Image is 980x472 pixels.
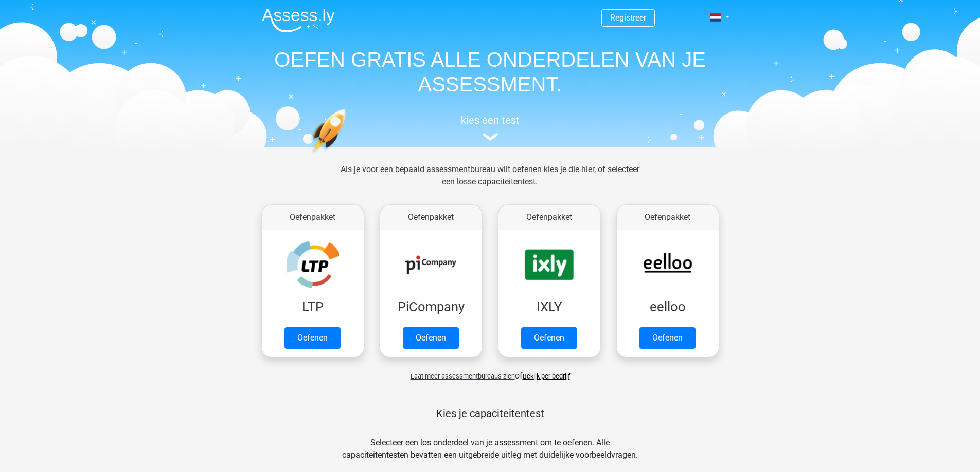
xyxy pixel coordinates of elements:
[262,8,335,32] img: Assessly
[254,114,727,141] a: kies een test
[411,372,515,380] span: Laat meer assessmentbureaus zien
[310,109,386,202] img: oefenen
[332,163,648,200] div: Als je voor een bepaald assessmentbureau wilt oefenen kies je die hier, of selecteer een losse ca...
[284,327,341,349] a: Oefenen
[254,114,727,126] h5: kies een test
[610,13,646,23] a: Registreer
[523,372,570,380] a: Bekijk per bedrijf
[254,362,727,382] div: of
[639,327,696,349] a: Oefenen
[521,327,577,349] a: Oefenen
[403,327,459,349] a: Oefenen
[254,47,727,97] h1: OEFEN GRATIS ALLE ONDERDELEN VAN JE ASSESSMENT.
[483,133,498,141] img: assessment
[271,407,710,420] h5: Kies je capaciteitentest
